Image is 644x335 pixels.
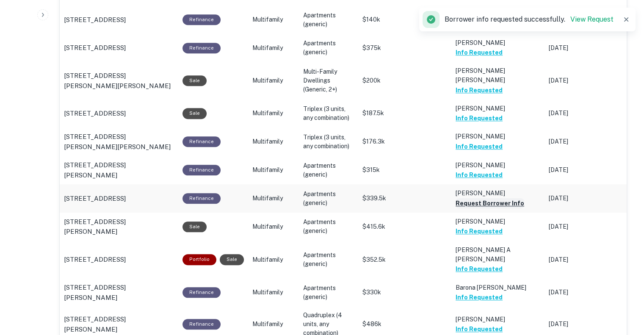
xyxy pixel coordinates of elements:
[64,314,174,334] a: [STREET_ADDRESS][PERSON_NAME]
[64,15,174,25] a: [STREET_ADDRESS]
[549,137,625,146] p: [DATE]
[303,133,354,151] p: Triplex (3 units, any combination)
[549,76,625,85] p: [DATE]
[182,108,207,119] div: Sale
[456,38,540,47] p: [PERSON_NAME]
[252,137,295,146] p: Multifamily
[549,194,625,203] p: [DATE]
[456,283,540,292] p: Barona [PERSON_NAME]
[182,221,207,232] div: Sale
[362,137,447,146] p: $176.3k
[303,190,354,208] p: Apartments (generic)
[64,43,174,53] a: [STREET_ADDRESS]
[549,222,625,231] p: [DATE]
[252,76,295,85] p: Multifamily
[182,75,207,86] div: Sale
[64,43,126,53] p: [STREET_ADDRESS]
[570,15,614,23] a: View Request
[549,320,625,329] p: [DATE]
[362,320,447,329] p: $486k
[252,15,295,24] p: Multifamily
[445,14,614,25] p: Borrower info requested successfully.
[456,217,540,226] p: [PERSON_NAME]
[362,255,447,264] p: $352.5k
[64,108,126,119] p: [STREET_ADDRESS]
[456,170,503,180] button: Info Requested
[252,320,295,329] p: Multifamily
[252,109,295,118] p: Multifamily
[252,288,295,297] p: Multifamily
[456,113,503,123] button: Info Requested
[456,47,503,58] button: Info Requested
[252,222,295,231] p: Multifamily
[64,15,126,25] p: [STREET_ADDRESS]
[182,165,221,175] div: This loan purpose was for refinancing
[64,71,174,91] a: [STREET_ADDRESS][PERSON_NAME][PERSON_NAME]
[362,166,447,174] p: $315k
[549,166,625,174] p: [DATE]
[303,284,354,302] p: Apartments (generic)
[64,194,174,204] a: [STREET_ADDRESS]
[549,109,625,118] p: [DATE]
[303,161,354,179] p: Apartments (generic)
[362,222,447,231] p: $415.6k
[362,109,447,118] p: $187.5k
[64,255,174,265] a: [STREET_ADDRESS]
[456,132,540,141] p: [PERSON_NAME]
[220,254,244,265] div: Sale
[64,108,174,119] a: [STREET_ADDRESS]
[303,251,354,269] p: Apartments (generic)
[182,43,221,53] div: This loan purpose was for refinancing
[64,160,174,180] a: [STREET_ADDRESS][PERSON_NAME]
[362,15,447,24] p: $140k
[456,104,540,113] p: [PERSON_NAME]
[549,255,625,264] p: [DATE]
[182,319,221,329] div: This loan purpose was for refinancing
[303,39,354,57] p: Apartments (generic)
[549,288,625,297] p: [DATE]
[182,287,221,298] div: This loan purpose was for refinancing
[252,44,295,53] p: Multifamily
[182,254,216,265] div: This is a portfolio loan with 2 properties
[64,255,126,265] p: [STREET_ADDRESS]
[456,264,503,274] button: Info Requested
[64,217,174,237] a: [STREET_ADDRESS][PERSON_NAME]
[456,292,503,302] button: Info Requested
[456,226,503,236] button: Info Requested
[303,11,354,29] p: Apartments (generic)
[549,44,625,53] p: [DATE]
[64,132,174,152] a: [STREET_ADDRESS][PERSON_NAME][PERSON_NAME]
[456,198,524,208] button: Request Borrower Info
[64,282,174,302] a: [STREET_ADDRESS][PERSON_NAME]
[602,267,644,308] iframe: Chat Widget
[362,288,447,297] p: $330k
[456,85,503,95] button: Info Requested
[362,194,447,203] p: $339.5k
[182,136,221,147] div: This loan purpose was for refinancing
[362,44,447,53] p: $375k
[252,194,295,203] p: Multifamily
[456,66,540,85] p: [PERSON_NAME] [PERSON_NAME]
[252,166,295,174] p: Multifamily
[456,324,503,334] button: Info Requested
[182,14,221,25] div: This loan purpose was for refinancing
[456,315,540,324] p: [PERSON_NAME]
[456,245,540,264] p: [PERSON_NAME] A [PERSON_NAME]
[64,194,126,204] p: [STREET_ADDRESS]
[252,255,295,264] p: Multifamily
[456,161,540,170] p: [PERSON_NAME]
[182,193,221,204] div: This loan purpose was for refinancing
[456,188,540,198] p: [PERSON_NAME]
[456,141,503,152] button: Info Requested
[303,218,354,235] p: Apartments (generic)
[362,76,447,85] p: $200k
[303,105,354,122] p: Triplex (3 units, any combination)
[303,67,354,94] p: Multi-Family Dwellings (Generic, 2+)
